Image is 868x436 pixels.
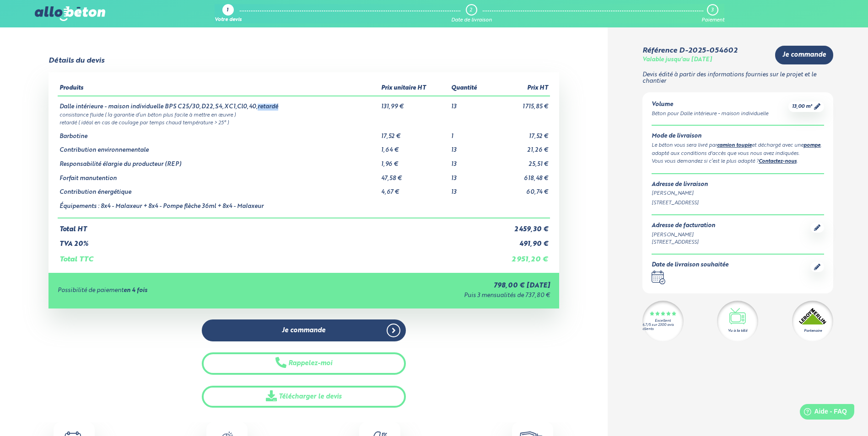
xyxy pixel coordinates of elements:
div: Référence D-2025-054602 [642,47,737,55]
div: Adresse de facturation [652,223,715,229]
a: 1 Votre devis [215,4,242,23]
td: Contribution environnementale [58,140,379,154]
td: 1 715,85 € [491,96,550,111]
td: 1,64 € [379,140,449,154]
td: Contribution énergétique [58,182,379,196]
a: Je commande [202,319,406,342]
td: 60,74 € [491,182,550,196]
div: Possibilité de paiement [58,287,309,294]
td: 13 [449,96,492,111]
td: 25,51 € [491,154,550,168]
td: 1,96 € [379,154,449,168]
td: 17,52 € [379,126,449,140]
div: Vous vous demandez si c’est le plus adapté ? . [652,158,824,166]
a: Je commande [775,46,833,64]
td: Total TTC [58,248,491,264]
a: camion toupie [717,143,752,148]
td: Équipements : 8x4 - Malaxeur + 8x4 - Pompe flèche 36ml + 8x4 - Malaxeur [58,196,379,218]
td: 4,67 € [379,182,449,196]
div: 1 [226,8,228,14]
div: Excellent [655,319,671,323]
p: Devis édité à partir des informations fournies sur le projet et le chantier [642,72,833,85]
div: Vu à la télé [728,328,747,334]
strong: en 4 fois [124,287,147,293]
div: [PERSON_NAME] [652,190,824,197]
th: Prix unitaire HT [379,81,449,96]
div: 4.7/5 sur 2300 avis clients [642,323,684,331]
div: [STREET_ADDRESS] [652,199,824,207]
div: Le béton vous sera livré par et déchargé avec une , adapté aux conditions d'accès que vous nous a... [652,142,824,158]
td: 1 [449,126,492,140]
td: 47,58 € [379,168,449,182]
div: Valable jusqu'au [DATE] [642,57,712,64]
td: Barbotine [58,126,379,140]
div: 3 [711,7,713,13]
td: TVA 20% [58,233,491,248]
td: consistance fluide ( la garantie d’un béton plus facile à mettre en œuvre ) [58,111,550,118]
td: Responsabilité élargie du producteur (REP) [58,154,379,168]
span: Je commande [282,327,325,335]
th: Quantité [449,81,492,96]
a: 3 Paiement [701,4,724,23]
td: 131,99 € [379,96,449,111]
div: [STREET_ADDRESS] [652,239,715,246]
div: Détails du devis [49,57,104,65]
div: Date de livraison [451,17,492,23]
a: pompe [803,143,820,148]
div: Mode de livraison [652,133,824,140]
td: 21,26 € [491,140,550,154]
td: 618,48 € [491,168,550,182]
div: Date de livraison souhaitée [652,262,728,269]
div: 2 [469,7,472,13]
img: allobéton [35,6,105,21]
td: Dalle intérieure - maison individuelle BPS C25/30,D22,S4,XC1,Cl0,40,retardé [58,96,379,111]
td: 13 [449,182,492,196]
td: 13 [449,168,492,182]
div: Partenaire [804,328,822,334]
div: Votre devis [215,17,242,23]
td: 13 [449,140,492,154]
td: 2 951,20 € [491,248,550,264]
th: Prix HT [491,81,550,96]
div: Volume [652,101,768,108]
td: Total HT [58,218,491,234]
span: Je commande [782,51,826,59]
button: Rappelez-moi [202,352,406,375]
iframe: Help widget launcher [787,400,858,426]
td: 13 [449,154,492,168]
td: 17,52 € [491,126,550,140]
a: Contactez-nous [759,159,797,164]
div: 798,00 € [DATE] [309,282,550,290]
div: [PERSON_NAME] [652,231,715,239]
td: 491,90 € [491,233,550,248]
td: 2 459,30 € [491,218,550,234]
div: Paiement [701,17,724,23]
th: Produits [58,81,379,96]
a: 2 Date de livraison [451,4,492,23]
a: Télécharger le devis [202,386,406,408]
td: retardé ( idéal en cas de coulage par temps chaud température > 25° ) [58,118,550,126]
div: Puis 3 mensualités de 737,80 € [309,292,550,299]
div: Adresse de livraison [652,181,824,188]
div: Béton pour Dalle intérieure - maison individuelle [652,110,768,118]
td: Forfait manutention [58,168,379,182]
